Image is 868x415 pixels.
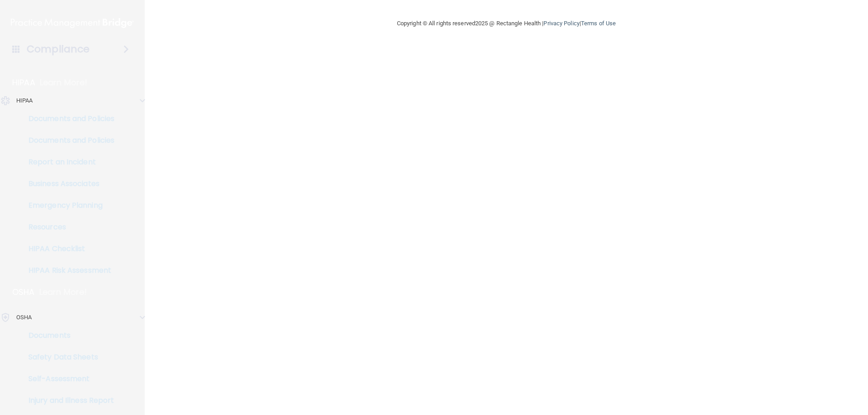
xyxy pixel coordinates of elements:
p: OSHA [16,312,32,323]
p: HIPAA Risk Assessment [6,266,129,275]
p: Documents and Policies [6,114,129,123]
p: Emergency Planning [6,201,129,210]
p: Documents [6,331,129,340]
p: Self-Assessment [6,374,129,383]
a: Terms of Use [581,20,616,27]
p: Resources [6,223,129,232]
p: Injury and Illness Report [6,396,129,405]
p: OSHA [12,287,35,298]
p: Documents and Policies [6,136,129,145]
p: Report an Incident [6,158,129,167]
a: Privacy Policy [543,20,579,27]
p: HIPAA Checklist [6,244,129,253]
p: HIPAA [12,77,35,88]
p: Business Associates [6,179,129,188]
p: Learn More! [40,77,88,88]
p: Learn More! [39,287,87,298]
p: Safety Data Sheets [6,353,129,362]
div: Copyright © All rights reserved 2025 @ Rectangle Health | | [341,9,671,38]
p: HIPAA [16,95,33,106]
h4: Compliance [27,43,90,56]
img: PMB logo [11,14,134,32]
